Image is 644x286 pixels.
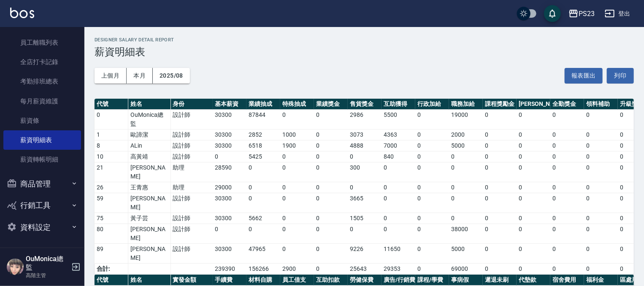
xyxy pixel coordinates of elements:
td: 0 [382,224,415,244]
td: 0 [314,140,348,151]
td: 30300 [213,213,246,224]
td: [PERSON_NAME] [128,193,170,213]
th: 代號 [95,99,128,110]
td: 0 [584,224,618,244]
td: 8 [95,140,128,151]
td: 王青惠 [128,182,170,193]
td: 0 [213,151,246,162]
td: 59 [95,193,128,213]
th: 特殊抽成 [280,99,314,110]
a: 每月薪資維護 [3,92,81,111]
td: 0 [517,130,550,140]
td: 0 [517,244,550,264]
td: 0 [584,213,618,224]
td: 3073 [348,130,382,140]
td: 0 [584,151,618,162]
td: 0 [449,182,483,193]
th: 遲退未刷 [483,275,517,286]
td: 設計師 [170,140,213,151]
button: 行銷工具 [3,194,81,216]
td: 2986 [348,110,382,130]
td: 0 [415,140,449,151]
td: ALin [128,140,170,151]
th: 姓名 [128,275,170,286]
td: 47965 [246,244,280,264]
td: 0 [550,193,584,213]
td: 69000 [449,264,483,275]
td: 0 [314,151,348,162]
td: 28590 [213,162,246,182]
td: 2852 [246,130,280,140]
button: 本月 [127,68,153,84]
td: 11650 [382,244,415,264]
td: 0 [517,110,550,130]
td: [PERSON_NAME] [128,162,170,182]
th: 職務加給 [449,99,483,110]
th: 福利金 [584,275,618,286]
td: 0 [415,182,449,193]
th: 基本薪資 [213,99,246,110]
td: 4888 [348,140,382,151]
h2: Designer Salary Detail Report [95,37,634,43]
td: 0 [314,193,348,213]
td: 10 [95,151,128,162]
td: 1000 [280,130,314,140]
td: 0 [280,193,314,213]
td: 0 [550,224,584,244]
td: 75 [95,213,128,224]
td: 0 [415,244,449,264]
td: OuMonica總監 [128,110,170,130]
td: 0 [550,110,584,130]
td: 0 [483,264,517,275]
td: 840 [382,151,415,162]
td: 0 [415,213,449,224]
td: 300 [348,162,382,182]
td: 0 [517,193,550,213]
img: Logo [10,8,34,18]
a: 考勤排班總表 [3,72,81,91]
td: 0 [280,151,314,162]
button: save [544,5,561,22]
td: 0 [483,110,517,130]
td: 0 [348,151,382,162]
td: 5662 [246,213,280,224]
th: 課程獎勵金 [483,99,517,110]
td: 2000 [449,130,483,140]
td: 0 [584,193,618,213]
td: 0 [280,182,314,193]
td: 0 [382,193,415,213]
td: 0 [550,130,584,140]
button: 登出 [601,6,634,22]
td: 助理 [170,182,213,193]
td: 0 [415,162,449,182]
th: 售貨獎金 [348,99,382,110]
td: 0 [517,182,550,193]
td: 0 [517,162,550,182]
td: 0 [550,213,584,224]
td: 0 [348,224,382,244]
th: 手續費 [213,275,246,286]
td: 0 [449,213,483,224]
img: Person [7,259,24,275]
td: 0 [517,264,550,275]
th: 實發金額 [170,275,213,286]
td: 30300 [213,193,246,213]
td: 0 [483,224,517,244]
td: 1900 [280,140,314,151]
td: 設計師 [170,213,213,224]
td: 0 [550,151,584,162]
th: 領料補助 [584,99,618,110]
td: 0 [280,224,314,244]
button: 列印 [607,68,634,84]
td: 30300 [213,140,246,151]
td: 0 [280,213,314,224]
td: 0 [246,162,280,182]
td: 0 [584,182,618,193]
td: 0 [314,264,348,275]
td: 0 [246,182,280,193]
td: 80 [95,224,128,244]
td: 0 [314,110,348,130]
td: 7000 [382,140,415,151]
th: 員工借支 [280,275,314,286]
td: 0 [483,193,517,213]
